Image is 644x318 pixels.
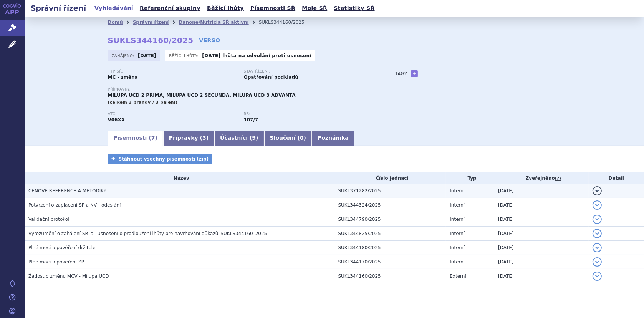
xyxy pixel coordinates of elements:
strong: [DATE] [202,53,220,58]
span: Validační protokol [28,217,70,222]
td: SUKL344825/2025 [334,227,446,241]
a: Písemnosti (7) [108,131,163,146]
span: Interní [450,259,465,265]
button: detail [593,243,602,252]
td: SUKL344180/2025 [334,241,446,255]
strong: definované směsi esenciálních aminokyselin pro pacienty nad 1 rok s poruchou metabolismu cyklu mo... [244,117,258,123]
a: Domů [108,20,123,25]
a: Poznámka [312,131,354,146]
span: MILUPA UCD 2 PRIMA, MILUPA UCD 2 SECUNDA, MILUPA UCD 3 ADVANTA [108,93,296,98]
span: 0 [300,135,304,141]
li: SUKLS344160/2025 [259,17,315,28]
td: [DATE] [494,269,589,283]
button: detail [593,200,602,210]
button: detail [593,229,602,238]
th: Zveřejněno [494,172,589,184]
td: [DATE] [494,198,589,212]
span: 7 [151,135,155,141]
a: Účastníci (9) [214,131,264,146]
td: [DATE] [494,227,589,241]
h2: Správní řízení [25,3,92,13]
strong: MC - změna [108,75,138,80]
strong: POTRAVINY PRO ZVLÁŠTNÍ LÉKAŘSKÉ ÚČELY (PZLÚ) (ČESKÁ ATC SKUPINA) [108,117,125,123]
th: Typ [446,172,494,184]
span: 9 [252,135,256,141]
span: Interní [450,217,465,222]
a: + [411,70,418,77]
strong: Opatřování podkladů [244,75,298,80]
td: [DATE] [494,241,589,255]
td: [DATE] [494,212,589,227]
p: ATC: [108,112,236,116]
a: VERSO [199,36,220,44]
span: CENOVÉ REFERENCE A METODIKY [28,188,106,194]
th: Číslo jednací [334,172,446,184]
p: - [202,53,311,59]
th: Název [25,172,334,184]
th: Detail [589,172,644,184]
a: Správní řízení [133,20,169,25]
span: (celkem 3 brandy / 3 balení) [108,100,178,105]
span: Plné moci a pověření ZP [28,259,84,265]
strong: SUKLS344160/2025 [108,36,194,45]
td: SUKL344170/2025 [334,255,446,269]
p: RS: [244,112,372,116]
span: Plné moci a pověření držitele [28,245,96,250]
span: Interní [450,231,465,236]
span: Interní [450,245,465,250]
button: detail [593,257,602,267]
span: Interní [450,202,465,208]
a: Statistiky SŘ [331,3,377,13]
td: [DATE] [494,184,589,198]
td: SUKL344160/2025 [334,269,446,283]
a: Referenční skupiny [137,3,203,13]
a: Běžící lhůty [205,3,246,13]
span: Potvrzení o zaplacení SP a NV - odeslání [28,202,121,208]
span: Běžící lhůta: [169,53,200,59]
p: Přípravky: [108,87,380,92]
abbr: (?) [555,176,561,181]
a: lhůta na odvolání proti usnesení [222,53,311,58]
a: Přípravky (3) [163,131,214,146]
strong: [DATE] [138,53,156,58]
span: Zahájeno: [112,53,136,59]
p: Stav řízení: [244,69,372,74]
button: detail [593,186,602,195]
span: Interní [450,188,465,194]
span: Vyrozumění o zahájení SŘ_a_ Usnesení o prodloužení lhůty pro navrhování důkazů_SUKLS344160_2025 [28,231,267,236]
a: Písemnosti SŘ [248,3,298,13]
h3: Tagy [395,69,407,78]
span: Žádost o změnu MCV - Milupa UCD [28,273,109,279]
span: Externí [450,273,466,279]
p: Typ SŘ: [108,69,236,74]
td: [DATE] [494,255,589,269]
a: Stáhnout všechny písemnosti (zip) [108,154,213,164]
a: Danone/Nutricia SŘ aktivní [179,20,248,25]
td: SUKL344790/2025 [334,212,446,227]
button: detail [593,272,602,281]
td: SUKL344324/2025 [334,198,446,212]
a: Vyhledávání [92,3,136,13]
span: 3 [202,135,206,141]
span: Stáhnout všechny písemnosti (zip) [119,156,209,162]
td: SUKL371282/2025 [334,184,446,198]
a: Sloučení (0) [264,131,312,146]
button: detail [593,215,602,224]
a: Moje SŘ [300,3,329,13]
